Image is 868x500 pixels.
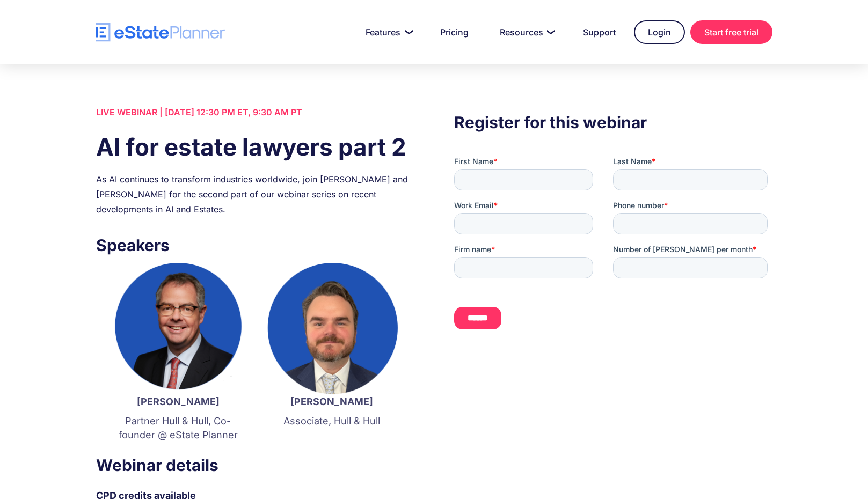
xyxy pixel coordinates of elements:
div: LIVE WEBINAR | [DATE] 12:30 PM ET, 9:30 AM PT [96,105,414,120]
a: Support [570,21,629,43]
strong: [PERSON_NAME] [137,396,220,407]
a: home [96,23,225,42]
div: As AI continues to transform industries worldwide, join [PERSON_NAME] and [PERSON_NAME] for the s... [96,172,414,217]
iframe: Form 0 [454,156,772,339]
h1: AI for estate lawyers part 2 [96,130,414,164]
h3: Speakers [96,233,414,258]
strong: [PERSON_NAME] [290,396,373,407]
a: Resources [487,21,565,43]
a: Start free trial [690,20,772,44]
h3: Webinar details [96,453,414,477]
a: Features [353,21,422,43]
p: Associate, Hull & Hull [266,414,398,428]
a: Pricing [427,21,482,43]
p: Partner Hull & Hull, Co-founder @ eState Planner [112,414,244,442]
h3: Register for this webinar [454,110,772,135]
a: Login [634,20,685,44]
